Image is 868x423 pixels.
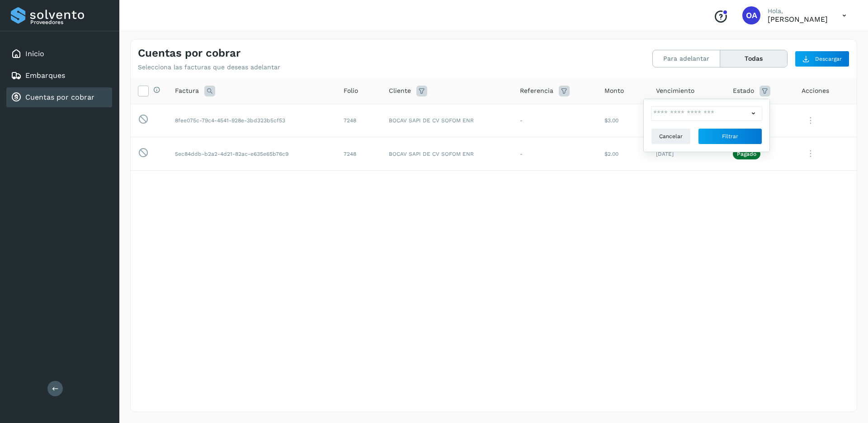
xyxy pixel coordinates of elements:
button: Descargar [795,51,849,67]
button: Para adelantar [653,50,720,67]
h4: Cuentas por cobrar [138,47,241,60]
a: Inicio [25,49,44,58]
a: Embarques [25,71,65,80]
p: Selecciona las facturas que deseas adelantar [138,63,280,71]
p: Hola, [768,7,828,15]
span: Descargar [815,55,842,63]
span: Folio [344,86,358,96]
span: Monto [604,86,624,96]
td: 5ec84ddb-b2a2-4d21-82ac-e635e65b76c9 [168,137,336,171]
td: 8fee075c-79c4-4541-928e-3bd323b5cf53 [168,104,336,137]
div: Inicio [6,44,112,64]
td: [DATE] [649,137,726,171]
div: Embarques [6,66,112,86]
td: 7248 [336,104,382,137]
td: - [513,137,597,171]
span: Referencia [520,86,553,96]
td: 7248 [336,137,382,171]
p: OSCAR ARZATE LEIJA [768,15,828,24]
p: Proveedores [30,19,108,25]
span: Estado [733,86,754,96]
span: Cliente [389,86,411,96]
td: $3.00 [597,104,649,137]
button: Todas [720,50,787,67]
td: BOCAV SAPI DE CV SOFOM ENR [382,137,513,171]
div: Cuentas por cobrar [6,87,112,107]
td: - [513,104,597,137]
span: Acciones [802,86,829,96]
span: Factura [175,86,199,96]
td: $2.00 [597,137,649,171]
span: Vencimiento [656,86,694,96]
td: BOCAV SAPI DE CV SOFOM ENR [382,104,513,137]
a: Cuentas por cobrar [25,93,94,101]
p: Pagado [737,151,756,157]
